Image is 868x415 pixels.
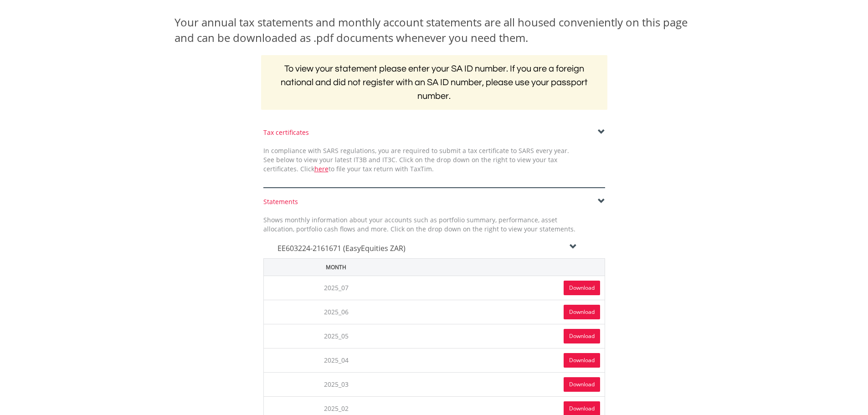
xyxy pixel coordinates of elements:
[277,243,406,253] span: EE603224-2161671 (EasyEquities ZAR)
[263,276,409,300] td: 2025_07
[263,372,409,396] td: 2025_03
[263,197,605,206] div: Statements
[263,348,409,372] td: 2025_04
[261,55,607,110] h2: To view your statement please enter your SA ID number. If you are a foreign national and did not ...
[564,329,600,343] a: Download
[564,305,600,319] a: Download
[263,128,605,137] div: Tax certificates
[564,353,600,368] a: Download
[564,281,600,295] a: Download
[257,215,582,234] div: Shows monthly information about your accounts such as portfolio summary, performance, asset alloc...
[263,258,409,276] th: Month
[263,324,409,348] td: 2025_05
[564,377,600,392] a: Download
[314,164,329,173] a: here
[300,164,434,173] span: Click to file your tax return with TaxTim.
[175,15,694,46] div: Your annual tax statements and monthly account statements are all housed conveniently on this pag...
[263,300,409,324] td: 2025_06
[263,146,569,173] span: In compliance with SARS regulations, you are required to submit a tax certificate to SARS every y...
